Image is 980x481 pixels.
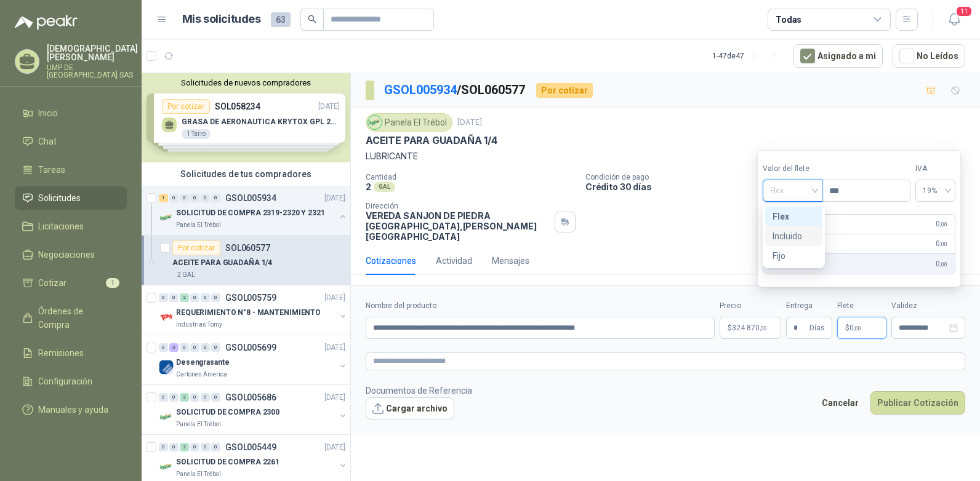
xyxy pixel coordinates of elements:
[190,293,199,302] div: 0
[159,210,174,225] img: Company Logo
[180,343,189,352] div: 0
[324,342,345,354] p: [DATE]
[180,293,189,302] div: 2
[940,221,947,228] span: ,00
[308,15,316,23] span: search
[38,304,115,332] span: Órdenes de Compra
[169,194,179,202] div: 0
[15,341,127,365] a: Remisiones
[159,290,348,330] a: 0 0 2 0 0 0 GSOL005759[DATE] Company LogoREQUERIMIENTO N°8 - MANTENIMIENTOIndustrias Tomy
[765,246,822,266] div: Fijo
[837,300,886,312] label: Flete
[271,12,291,27] span: 63
[936,238,947,250] span: 0
[225,443,276,451] p: GSOL005449
[773,229,815,243] div: Incluido
[176,469,221,479] p: Panela El Trébol
[159,390,348,429] a: 0 0 2 0 0 0 GSOL005686[DATE] Company LogoSOLICITUD DE COMPRA 2300Panela El Trébol
[374,182,395,192] div: GAL
[211,443,220,451] div: 0
[15,243,127,266] a: Negociaciones
[15,300,127,336] a: Órdenes de Compra
[732,324,767,332] span: 324.870
[38,346,84,360] span: Remisiones
[47,64,138,79] p: UMP DE [GEOGRAPHIC_DATA] SAS
[38,220,84,233] span: Licitaciones
[201,343,210,352] div: 0
[15,101,127,125] a: Inicio
[15,215,127,238] a: Licitaciones
[176,307,321,319] p: REQUERIMIENTO N°8 - MANTENIMIENTO
[384,82,457,97] a: GSOL005934
[936,218,947,230] span: 0
[815,391,866,415] button: Cancelar
[225,194,276,202] p: GSOL005934
[142,236,350,285] a: Por cotizarSOL060577ACEITE PARA GUADAÑA 1/42 GAL
[211,393,220,402] div: 0
[763,163,822,175] label: Valor del flete
[176,220,221,230] p: Panela El Trébol
[15,370,127,393] a: Configuración
[38,106,58,120] span: Inicio
[366,181,371,192] p: 2
[891,300,965,312] label: Validez
[770,181,815,200] span: Flex
[366,300,715,312] label: Nombre del producto
[38,163,65,177] span: Tareas
[176,456,279,468] p: SOLICITUD DE COMPRA 2261
[38,276,66,290] span: Cotizar
[159,293,168,302] div: 0
[211,194,220,202] div: 0
[773,249,815,263] div: Fijo
[176,357,229,368] p: Desengrasante
[176,370,227,380] p: Cartones America
[147,78,345,87] button: Solicitudes de nuevos compradores
[15,398,127,421] a: Manuales y ayuda
[190,393,199,402] div: 0
[366,397,454,419] button: Cargar archivo
[169,393,179,402] div: 0
[773,210,815,223] div: Flex
[368,116,382,129] img: Company Logo
[366,210,550,242] p: VEREDA SANJON DE PIEDRA [GEOGRAPHIC_DATA] , [PERSON_NAME][GEOGRAPHIC_DATA]
[211,293,220,302] div: 0
[940,261,947,268] span: ,00
[172,270,200,280] div: 2 GAL
[159,310,174,325] img: Company Logo
[366,254,416,268] div: Cotizaciones
[159,191,348,230] a: 1 0 0 0 0 0 GSOL005934[DATE] Company LogoSOLICITUD DE COMPRA 2319-2320 Y 2321Panela El Trébol
[776,13,801,26] div: Todas
[180,194,189,202] div: 0
[38,375,92,388] span: Configuración
[201,293,210,302] div: 0
[870,391,965,415] button: Publicar Cotización
[712,46,784,66] div: 1 - 47 de 47
[893,44,965,68] button: No Leídos
[159,360,174,375] img: Company Logo
[47,44,138,62] p: [DEMOGRAPHIC_DATA] [PERSON_NAME]
[384,81,526,100] p: / SOL060577
[172,257,272,269] p: ACEITE PARA GUADAÑA 1/4
[225,343,276,352] p: GSOL005699
[915,163,955,175] label: IVA
[176,407,279,418] p: SOLICITUD DE COMPRA 2300
[324,392,345,403] p: [DATE]
[201,443,210,451] div: 0
[15,271,127,295] a: Cotizar1
[15,130,127,153] a: Chat
[923,181,948,200] span: 19%
[201,393,210,402] div: 0
[38,248,95,261] span: Negociaciones
[536,83,593,98] div: Por cotizar
[936,258,947,270] span: 0
[786,300,832,312] label: Entrega
[159,459,174,474] img: Company Logo
[845,324,849,332] span: $
[176,419,221,429] p: Panela El Trébol
[720,317,781,339] p: $324.870,00
[366,384,472,397] p: Documentos de Referencia
[142,73,350,162] div: Solicitudes de nuevos compradoresPor cotizarSOL058234[DATE] GRASA DE AERONAUTICA KRYTOX GPL 207 (...
[38,403,108,416] span: Manuales y ayuda
[190,443,199,451] div: 0
[366,113,452,132] div: Panela El Trébol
